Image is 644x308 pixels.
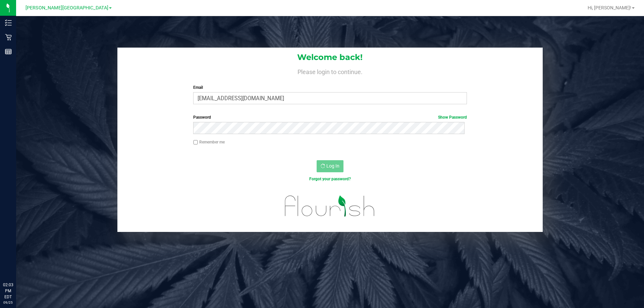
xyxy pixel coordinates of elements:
[326,163,339,169] span: Log In
[193,115,211,120] span: Password
[588,5,631,10] span: Hi, [PERSON_NAME]!
[117,67,543,75] h4: Please login to continue.
[5,48,12,55] inline-svg: Reports
[5,19,12,26] inline-svg: Inventory
[317,160,343,172] button: Log In
[193,140,198,145] input: Remember me
[5,34,12,41] inline-svg: Retail
[438,115,467,120] a: Show Password
[25,5,108,11] span: [PERSON_NAME][GEOGRAPHIC_DATA]
[3,282,13,300] p: 02:03 PM EDT
[309,177,351,181] a: Forgot your password?
[117,53,543,62] h1: Welcome back!
[277,189,383,223] img: flourish_logo.svg
[3,300,13,305] p: 09/25
[193,84,467,90] label: Email
[193,139,225,145] label: Remember me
